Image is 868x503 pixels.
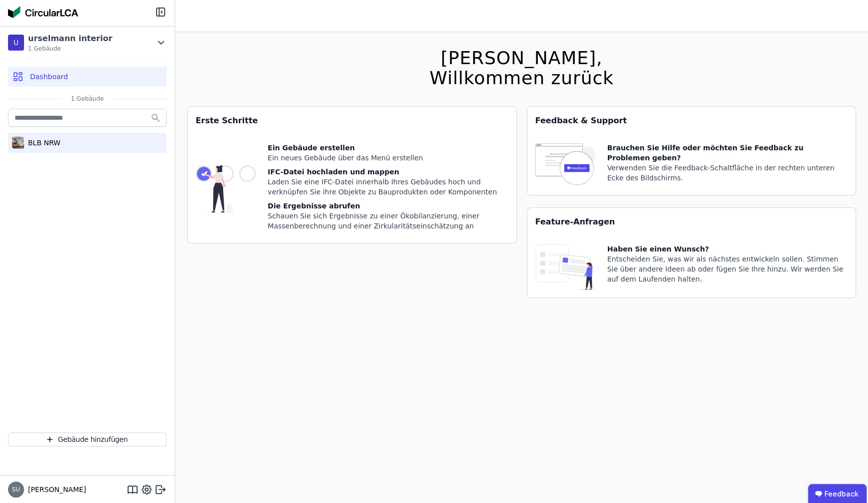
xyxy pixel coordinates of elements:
[12,486,20,492] span: SU
[527,208,856,236] div: Feature-Anfragen
[268,167,508,177] div: IFC-Datei hochladen und mappen
[28,33,113,45] div: urselmann interior
[535,143,595,187] img: feedback-icon-HCTs5lye.svg
[607,143,848,163] div: Brauchen Sie Hilfe oder möchten Sie Feedback zu Problemen geben?
[268,201,508,211] div: Die Ergebnisse abrufen
[24,484,86,494] span: [PERSON_NAME]
[8,432,167,446] button: Gebäude hinzufügen
[30,72,68,82] span: Dashboard
[535,244,595,290] img: feature_request_tile-UiXE1qGU.svg
[268,177,508,197] div: Laden Sie eine IFC-Datei innerhalb Ihres Gebäudes hoch und verknüpfen Sie ihre Objekte zu Bauprod...
[61,95,114,103] span: 1 Gebäude
[429,48,613,68] div: [PERSON_NAME],
[429,68,613,88] div: Willkommen zurück
[188,107,516,135] div: Erste Schritte
[24,138,61,148] div: BLB NRW
[607,244,848,254] div: Haben Sie einen Wunsch?
[607,254,848,284] div: Entscheiden Sie, was wir als nächstes entwickeln sollen. Stimmen Sie über andere Ideen ab oder fü...
[12,135,24,151] img: BLB NRW
[527,107,856,135] div: Feedback & Support
[8,6,78,18] img: Concular
[268,153,508,163] div: Ein neues Gebäude über das Menü erstellen
[268,143,508,153] div: Ein Gebäude erstellen
[268,211,508,231] div: Schauen Sie sich Ergebnisse zu einer Ökobilanzierung, einer Massenberechnung und einer Zirkularit...
[28,45,113,53] span: 1 Gebäude
[196,143,256,235] img: getting_started_tile-DrF_GRSv.svg
[607,163,848,183] div: Verwenden Sie die Feedback-Schaltfläche in der rechten unteren Ecke des Bildschirms.
[8,35,24,51] div: U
